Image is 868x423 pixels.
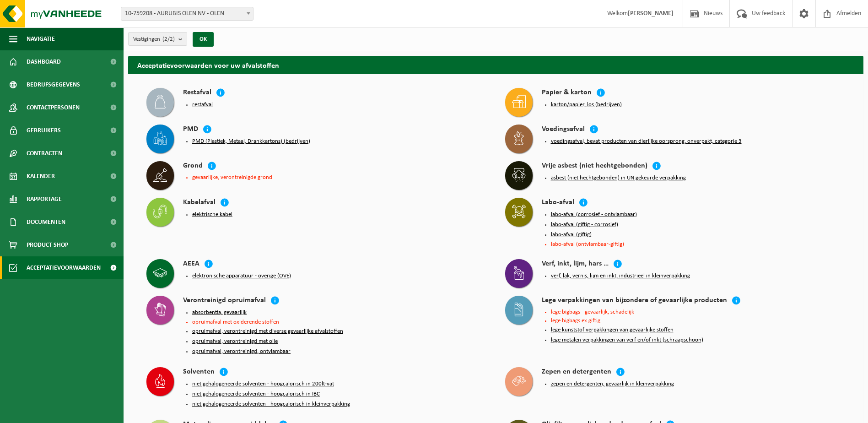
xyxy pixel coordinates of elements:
[542,367,611,378] h4: Zepen en detergenten
[183,296,266,306] h4: Verontreinigd opruimafval
[121,7,253,21] span: 10-759208 - AURUBIS OLEN NV - OLEN
[192,328,343,335] button: opruimafval, verontreinigd met diverse gevaarlijke afvalstoffen
[628,10,674,17] strong: [PERSON_NAME]
[551,318,846,324] li: lege bigbags ex giftig
[551,380,674,388] button: zepen en detergenten, gevaarlijk in kleinverpakking
[192,101,213,108] button: restafval
[551,336,703,344] button: lege metalen verpakkingen van verf en/of inkt (schraapschoon)
[192,138,310,145] button: PMD (Plastiek, Metaal, Drankkartons) (bedrijven)
[183,125,198,135] h4: PMD
[551,309,846,315] li: lege bigbags - gevaarlijk, schadelijk
[551,174,686,182] button: asbest (niet hechtgebonden) in UN gekeurde verpakking
[162,36,175,42] count: (2/2)
[551,326,674,334] button: lege kunststof verpakkingen van gevaarlijke stoffen
[551,138,742,145] button: voedingsafval, bevat producten van dierlijke oorsprong, onverpakt, categorie 3
[542,125,585,135] h4: Voedingsafval
[133,33,175,46] span: Vestigingen
[183,367,215,378] h4: Solventen
[551,101,622,108] button: karton/papier, los (bedrijven)
[27,73,80,96] span: Bedrijfsgegevens
[27,188,62,211] span: Rapportage
[192,348,291,355] button: opruimafval, verontreinigd, ontvlambaar
[27,165,55,188] span: Kalender
[183,161,203,172] h4: Grond
[27,27,55,50] span: Navigatie
[192,319,487,325] li: opruimafval met oxiderende stoffen
[542,259,609,270] h4: Verf, inkt, lijm, hars …
[183,198,216,208] h4: Kabelafval
[542,88,592,98] h4: Papier & karton
[27,142,62,165] span: Contracten
[27,119,61,142] span: Gebruikers
[121,7,253,20] span: 10-759208 - AURUBIS OLEN NV - OLEN
[192,211,232,218] button: elektrische kabel
[128,56,863,74] h2: Acceptatievoorwaarden voor uw afvalstoffen
[27,233,68,256] span: Product Shop
[551,221,618,228] button: labo-afval (giftig - corrosief)
[192,401,350,408] button: niet gehalogeneerde solventen - hoogcalorisch in kleinverpakking
[5,403,153,423] iframe: chat widget
[183,88,211,98] h4: Restafval
[128,32,187,46] button: Vestigingen(2/2)
[192,380,334,388] button: niet gehalogeneerde solventen - hoogcalorisch in 200lt-vat
[27,50,61,73] span: Dashboard
[192,309,247,316] button: absorbentia, gevaarlijk
[193,32,214,47] button: OK
[27,96,80,119] span: Contactpersonen
[192,338,278,345] button: opruimafval, verontreinigd met olie
[27,256,101,279] span: Acceptatievoorwaarden
[192,390,320,398] button: niet gehalogeneerde solventen - hoogcalorisch in IBC
[192,174,487,180] li: gevaarlijke, verontreinigde grond
[542,161,647,172] h4: Vrije asbest (niet hechtgebonden)
[27,211,65,233] span: Documenten
[542,198,574,208] h4: Labo-afval
[542,296,727,306] h4: Lege verpakkingen van bijzondere of gevaarlijke producten
[551,241,846,247] li: labo-afval (ontvlambaar-giftig)
[183,259,199,270] h4: AEEA
[551,211,637,218] button: labo-afval (corrosief - ontvlambaar)
[192,272,291,280] button: elektronische apparatuur - overige (OVE)
[551,272,690,280] button: verf, lak, vernis, lijm en inkt, industrieel in kleinverpakking
[551,231,592,239] button: labo-afval (giftig)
